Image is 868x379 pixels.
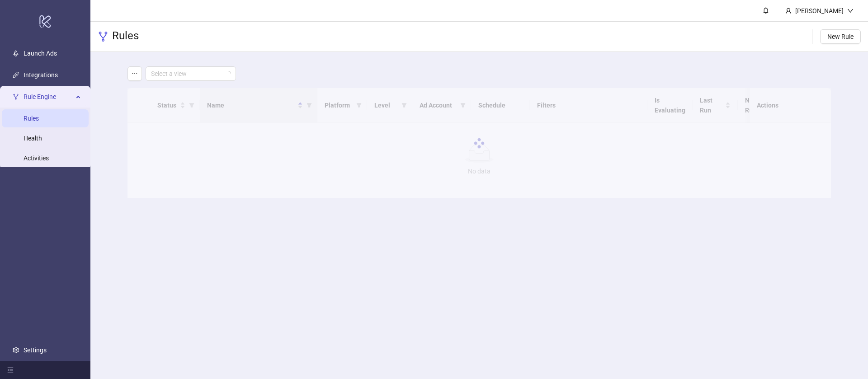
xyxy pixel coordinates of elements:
[7,367,14,373] span: menu-fold
[24,135,42,142] a: Health
[24,115,39,122] a: Rules
[24,71,58,79] a: Integrations
[785,8,792,14] span: user
[847,8,854,14] span: down
[820,29,861,44] button: New Rule
[24,346,47,354] a: Settings
[24,88,73,106] span: Rule Engine
[827,33,854,40] span: New Rule
[24,50,57,57] a: Launch Ads
[24,154,49,162] a: Activities
[226,71,231,76] span: loading
[132,70,138,77] span: ellipsis
[792,6,847,16] div: [PERSON_NAME]
[13,94,19,100] span: fork
[112,29,139,44] h3: Rules
[98,31,108,42] span: fork
[763,7,769,14] span: bell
